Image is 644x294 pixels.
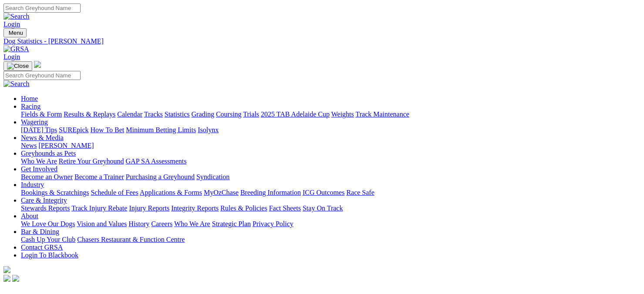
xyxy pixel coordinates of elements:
a: Coursing [216,110,242,118]
a: Integrity Reports [171,204,219,212]
a: Care & Integrity [21,197,67,204]
a: Weights [331,110,354,118]
a: Privacy Policy [253,220,293,227]
a: Track Injury Rebate [71,204,127,212]
a: Trials [243,110,259,118]
img: twitter.svg [12,275,19,282]
a: Stewards Reports [21,204,70,212]
a: News & Media [21,134,64,141]
img: Close [7,63,29,70]
a: History [128,220,149,227]
a: Race Safe [346,189,374,196]
a: Racing [21,103,40,110]
div: About [21,220,641,228]
div: Racing [21,110,641,118]
input: Search [3,3,81,13]
a: Results & Replays [64,110,115,118]
a: Applications & Forms [140,189,202,196]
a: How To Bet [91,126,125,134]
button: Toggle navigation [3,61,32,71]
div: Industry [21,189,641,197]
a: Purchasing a Greyhound [126,173,195,180]
img: facebook.svg [3,275,10,282]
a: Become a Trainer [74,173,124,180]
a: Calendar [117,110,142,118]
a: SUREpick [59,126,88,134]
a: Isolynx [198,126,219,134]
img: logo-grsa-white.png [3,266,10,273]
div: Care & Integrity [21,204,641,212]
a: Fact Sheets [269,204,301,212]
a: Breeding Information [240,189,301,196]
img: Search [3,13,30,20]
a: Chasers Restaurant & Function Centre [77,236,185,243]
a: Contact GRSA [21,244,63,251]
a: Grading [192,110,214,118]
a: Get Involved [21,165,57,173]
div: Bar & Dining [21,236,641,244]
a: [DATE] Tips [21,126,57,134]
div: News & Media [21,142,641,150]
a: Wagering [21,118,48,126]
a: Careers [151,220,172,227]
a: ICG Outcomes [303,189,344,196]
a: MyOzChase [204,189,239,196]
a: Fields & Form [21,110,62,118]
a: Syndication [196,173,229,180]
a: We Love Our Dogs [21,220,75,227]
a: Greyhounds as Pets [21,150,76,157]
div: Get Involved [21,173,641,181]
a: Schedule of Fees [91,189,138,196]
a: GAP SA Assessments [126,157,187,165]
span: Menu [9,30,23,36]
a: Retire Your Greyhound [59,157,124,165]
a: News [21,142,37,149]
a: Cash Up Your Club [21,236,75,243]
div: Wagering [21,126,641,134]
a: Who We Are [21,157,57,165]
a: Login [3,20,20,28]
a: Strategic Plan [212,220,251,227]
a: Login [3,53,20,60]
a: Vision and Values [77,220,127,227]
a: Statistics [165,110,190,118]
a: Injury Reports [129,204,169,212]
a: Become an Owner [21,173,73,180]
a: Bookings & Scratchings [21,189,89,196]
input: Search [3,71,81,80]
img: logo-grsa-white.png [34,61,41,68]
a: [PERSON_NAME] [38,142,94,149]
a: Minimum Betting Limits [126,126,196,134]
a: Bar & Dining [21,228,59,235]
a: About [21,212,38,220]
a: Who We Are [174,220,210,227]
a: Login To Blackbook [21,251,78,259]
button: Toggle navigation [3,28,27,37]
a: Home [21,95,38,102]
div: Greyhounds as Pets [21,157,641,165]
img: GRSA [3,45,29,53]
a: Rules & Policies [220,204,267,212]
a: Tracks [144,110,163,118]
a: Track Maintenance [356,110,409,118]
a: 2025 TAB Adelaide Cup [261,110,330,118]
img: Search [3,80,30,88]
a: Industry [21,181,44,188]
a: Dog Statistics - [PERSON_NAME] [3,37,641,45]
a: Stay On Track [303,204,343,212]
